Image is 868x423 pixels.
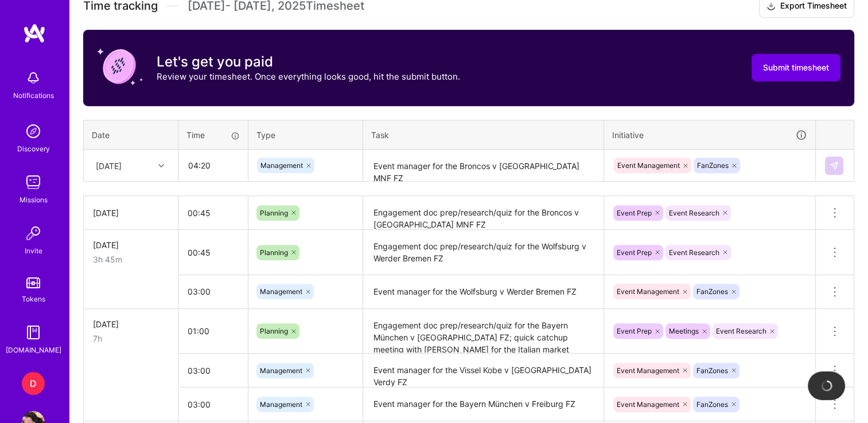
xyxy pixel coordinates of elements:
[669,248,719,257] span: Event Research
[669,209,719,217] span: Event Research
[22,171,45,194] img: teamwork
[752,54,840,81] button: Submit timesheet
[260,209,288,217] span: Planning
[716,327,766,335] span: Event Research
[364,276,602,308] textarea: Event manager for the Wolfsburg v Werder Bremen FZ
[96,159,122,171] div: [DATE]
[22,66,45,89] img: bell
[364,231,602,274] textarea: Engagement doc prep/research/quiz for the Wolfsburg v Werder Bremen FZ
[13,89,54,101] div: Notifications
[25,245,42,257] div: Invite
[178,198,248,228] input: HH:MM
[364,197,602,229] textarea: Engagement doc prep/research/quiz for the Broncos v [GEOGRAPHIC_DATA] MNF FZ
[617,366,679,375] span: Event Management
[617,400,679,409] span: Event Management
[248,120,363,150] th: Type
[260,327,288,335] span: Planning
[6,344,61,356] div: [DOMAIN_NAME]
[260,161,303,170] span: Management
[364,310,602,353] textarea: Engagement doc prep/research/quiz for the Bayern München v [GEOGRAPHIC_DATA] FZ; quick catchup me...
[93,253,169,265] div: 3h 45m
[363,120,604,150] th: Task
[93,239,169,251] div: [DATE]
[617,248,652,257] span: Event Prep
[260,287,302,296] span: Management
[93,207,169,219] div: [DATE]
[617,327,652,335] span: Event Prep
[93,318,169,330] div: [DATE]
[696,400,728,409] span: FanZones
[23,23,46,44] img: logo
[22,321,45,344] img: guide book
[260,366,302,375] span: Management
[178,276,248,307] input: HH:MM
[612,128,807,142] div: Initiative
[20,194,48,206] div: Missions
[696,287,728,296] span: FanZones
[364,151,602,181] textarea: Event manager for the Broncos v [GEOGRAPHIC_DATA] MNF FZ
[84,120,178,150] th: Date
[825,156,844,175] div: null
[178,389,248,420] input: HH:MM
[178,316,248,346] input: HH:MM
[830,161,839,170] img: Submit
[158,163,164,169] i: icon Chevron
[93,332,169,344] div: 7h
[17,143,50,155] div: Discovery
[178,237,248,268] input: HH:MM
[22,120,45,143] img: discovery
[766,1,776,13] i: icon Download
[97,44,143,89] img: coin
[179,150,247,181] input: HH:MM
[696,366,728,375] span: FanZones
[157,70,460,83] p: Review your timesheet. Once everything looks good, hit the submit button.
[260,400,302,409] span: Management
[364,355,602,386] textarea: Event manager for the Vissel Kobe v [GEOGRAPHIC_DATA] Verdy FZ
[763,62,829,73] span: Submit timesheet
[617,161,680,170] span: Event Management
[669,327,699,335] span: Meetings
[22,372,45,395] div: D
[22,293,45,305] div: Tokens
[617,209,652,217] span: Event Prep
[364,389,602,420] textarea: Event manager for the Bayern München v Freiburg FZ
[697,161,729,170] span: FanZones
[617,287,679,296] span: Event Management
[178,355,248,386] input: HH:MM
[260,248,288,257] span: Planning
[186,129,240,141] div: Time
[19,372,48,395] a: D
[819,378,834,393] img: loading
[26,277,40,288] img: tokens
[157,53,460,70] h3: Let's get you paid
[22,222,45,245] img: Invite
